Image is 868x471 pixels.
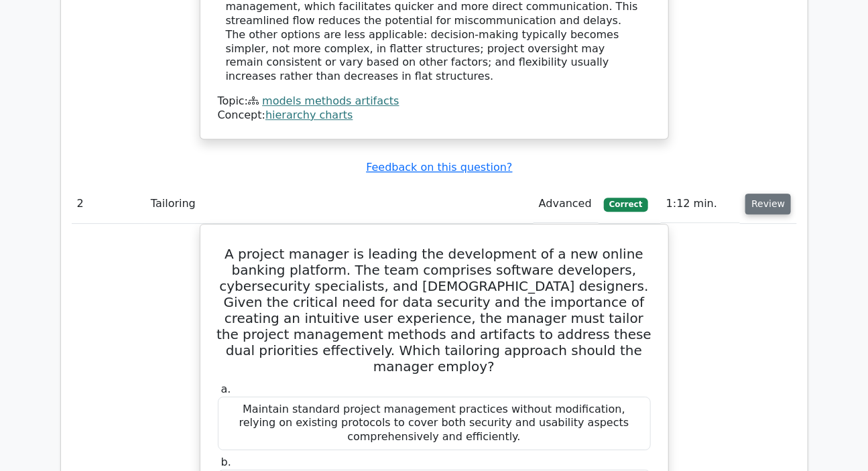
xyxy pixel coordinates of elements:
[745,194,791,214] button: Review
[262,94,399,107] a: models methods artifacts
[221,383,231,395] span: a.
[218,397,651,450] div: Maintain standard project management practices without modification, relying on existing protocol...
[534,185,599,223] td: Advanced
[72,185,145,223] td: 2
[265,109,353,121] a: hierarchy charts
[604,198,647,211] span: Correct
[661,185,740,223] td: 1:12 min.
[366,161,512,174] a: Feedback on this question?
[216,246,652,375] h5: A project manager is leading the development of a new online banking platform. The team comprises...
[145,185,534,223] td: Tailoring
[221,456,231,468] span: b.
[218,109,651,123] div: Concept:
[218,94,651,109] div: Topic:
